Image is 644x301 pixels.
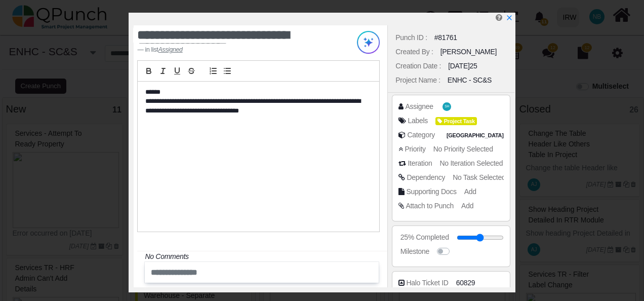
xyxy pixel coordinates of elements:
[158,46,182,53] cite: Source Title
[464,187,476,196] span: Add
[434,32,457,43] div: #81761
[395,75,440,86] div: Project Name :
[400,232,449,243] div: 25% Completed
[395,47,433,57] div: Created By :
[445,131,506,140] span: Pakistan
[440,47,497,57] div: [PERSON_NAME]
[435,117,477,126] span: Project Task
[456,278,475,288] span: 60829
[145,252,188,260] i: No Comments
[406,201,454,211] div: Attach to Punch
[405,144,425,155] div: Priority
[453,173,505,181] span: No Task Selected
[406,278,448,288] div: Halo Ticket ID
[400,246,429,257] div: Milestone
[408,116,428,126] div: Labels
[496,14,502,21] i: Edit Punch
[448,75,492,86] div: ENHC - SC&S
[395,61,441,71] div: Creation Date :
[408,158,432,169] div: Iteration
[445,105,449,108] span: SH
[433,145,493,153] span: No Priority Selected
[357,31,380,54] img: Try writing with AI
[406,186,456,197] div: Supporting Docs
[137,45,337,54] footer: in list
[407,130,435,140] div: Category
[407,172,445,183] div: Dependency
[506,14,513,21] svg: x
[435,116,477,126] span: <div><span class="badge badge-secondary" style="background-color: #DBDF00"> <i class="fa fa-tag p...
[442,102,451,111] span: Syed Huzaifa Bukhari
[158,46,182,53] u: Assigned
[405,101,433,112] div: Assignee
[440,159,503,167] span: No Iteration Selected
[395,32,427,43] div: Punch ID :
[448,61,477,71] div: [DATE]25
[461,202,473,210] span: Add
